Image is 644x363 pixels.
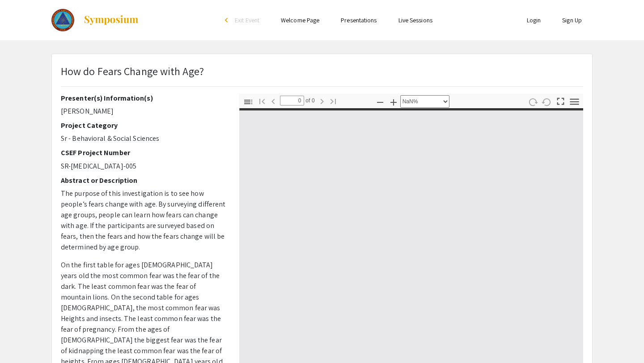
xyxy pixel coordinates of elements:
p: [PERSON_NAME] [61,106,226,117]
img: Symposium by ForagerOne [83,15,139,25]
p: SR-[MEDICAL_DATA]-005 [61,161,226,172]
button: Tools [567,95,582,108]
a: Live Sessions [398,16,432,24]
button: Toggle Sidebar [241,95,256,108]
span: of 0 [304,96,315,106]
a: Presentations [341,16,377,24]
h2: Abstract or Description [61,176,226,185]
p: Sr - Behavioral & Social Sciences [61,133,226,144]
span: Exit Event [235,16,259,24]
img: The Colorado Science & Engineering Fair [51,9,74,31]
iframe: Chat [7,323,38,356]
a: The Colorado Science & Engineering Fair [51,9,139,31]
button: Zoom In [386,95,401,108]
button: Rotate Counterclockwise [539,95,555,108]
div: arrow_back_ios [225,17,230,23]
button: Next Page [314,94,330,107]
input: Page [280,96,304,106]
p: The purpose of this investigation is to see how people’s fears change with age. By surveying diff... [61,188,226,253]
button: Go to First Page [254,94,270,107]
a: Login [527,16,541,24]
a: Welcome Page [281,16,319,24]
a: Sign Up [562,16,582,24]
select: Zoom [400,95,449,108]
button: Zoom Out [373,95,388,108]
button: Go to Last Page [326,94,341,107]
p: How do Fears Change with Age? [61,63,204,79]
h2: Presenter(s) Information(s) [61,94,226,102]
h2: Project Category [61,121,226,130]
button: Switch to Presentation Mode [553,94,568,107]
h2: CSEF Project Number [61,148,226,157]
button: Rotate Clockwise [525,95,541,108]
button: Previous Page [266,94,281,107]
